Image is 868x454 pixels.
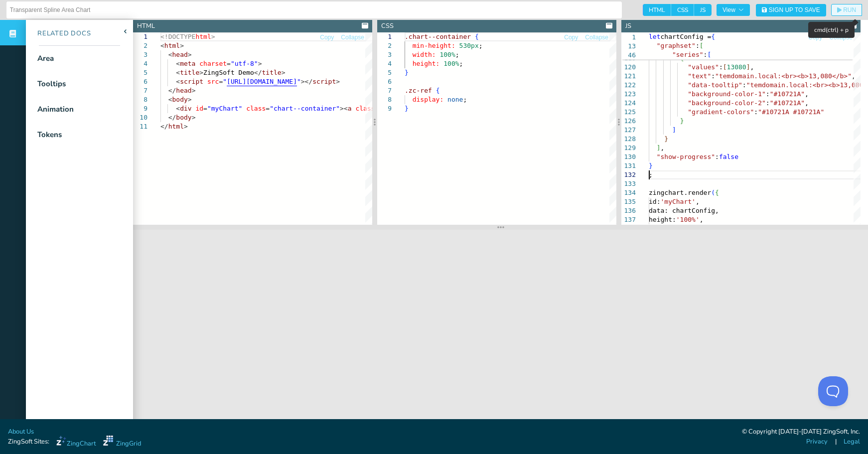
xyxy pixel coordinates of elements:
[808,34,822,40] span: Copy
[672,126,676,134] span: ]
[818,376,848,406] iframe: Toggle Customer Support
[160,42,164,49] span: <
[711,189,715,196] span: (
[660,144,664,151] span: ,
[657,153,715,160] span: "show-progress"
[688,81,742,89] span: "data-tooltip"
[758,108,824,116] span: "#10721A #10721A"
[621,188,636,197] div: 134
[439,51,455,58] span: 100%
[199,60,227,67] span: charset
[137,21,155,31] div: HTML
[671,4,694,16] span: CSS
[355,105,375,112] span: class
[133,122,147,131] div: 11
[770,90,805,98] span: "#10721A"
[133,32,147,41] div: 1
[475,33,479,40] span: {
[405,87,432,94] span: .zc-ref
[377,95,392,104] div: 8
[180,60,195,67] span: meta
[621,197,636,206] div: 135
[436,87,440,94] span: {
[649,216,676,223] span: height:
[742,81,746,89] span: :
[203,105,207,112] span: =
[814,26,849,34] span: cmd(ctrl) + p
[266,105,270,112] span: =
[192,114,196,121] span: >
[746,63,750,71] span: ]
[621,63,636,72] div: 120
[688,63,719,71] span: "values"
[704,51,708,58] span: :
[719,63,723,71] span: :
[711,33,715,40] span: {
[301,78,312,85] span: ></
[168,123,184,130] span: html
[621,152,636,161] div: 130
[459,60,463,67] span: ;
[176,78,180,85] span: <
[707,51,711,58] span: [
[717,4,750,16] button: View
[657,42,696,49] span: "graphset"
[829,34,853,40] span: Collapse
[463,96,467,103] span: ;
[621,206,636,215] div: 136
[203,69,254,76] span: ZingSoft Demo
[133,86,147,95] div: 7
[696,198,700,205] span: ,
[180,42,184,49] span: >
[37,78,66,90] div: Tooltips
[621,51,636,60] span: 46
[715,189,719,196] span: {
[176,114,191,121] span: body
[172,51,187,58] span: head
[843,7,856,13] span: RUN
[405,105,409,112] span: }
[405,33,471,40] span: .chart--container
[696,42,700,49] span: :
[766,90,770,98] span: :
[168,114,176,121] span: </
[192,87,196,94] span: >
[231,60,258,67] span: "utf-8"
[282,69,286,76] span: >
[195,33,211,40] span: html
[413,96,444,103] span: display:
[621,135,636,144] div: 128
[621,81,636,90] div: 122
[688,90,766,98] span: "background-color-1"
[621,72,636,81] div: 121
[719,153,738,160] span: false
[377,86,392,95] div: 7
[254,69,262,76] span: </
[700,42,704,49] span: [
[223,78,227,85] span: "
[643,4,712,16] div: checkbox-group
[207,78,219,85] span: src
[649,189,711,196] span: zingchart.render
[585,34,608,40] span: Collapse
[621,161,636,170] div: 131
[742,427,860,437] div: © Copyright [DATE]-[DATE] ZingSoft, Inc.
[649,207,719,214] span: data: chartConfig,
[649,33,660,40] span: let
[207,105,242,112] span: "myChart"
[715,72,852,80] span: "temdomain.local:<br><b>13,080</b>"
[723,7,744,13] span: View
[621,42,636,51] span: 13
[660,33,711,40] span: chartConfig =
[312,78,336,85] span: script
[711,72,715,80] span: :
[459,42,479,49] span: 530px
[133,59,147,68] div: 4
[319,33,334,42] button: Copy
[750,63,754,71] span: ,
[133,77,147,86] div: 6
[168,51,172,58] span: <
[700,216,704,223] span: ,
[770,99,805,107] span: "#10721A"
[340,33,365,42] button: Collapse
